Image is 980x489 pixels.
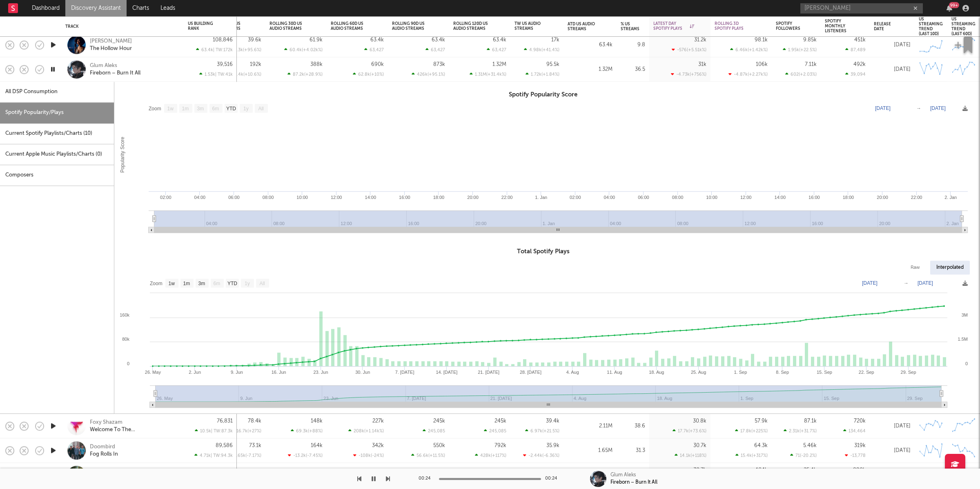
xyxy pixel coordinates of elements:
div: 17.8k ( +225 % ) [735,428,768,433]
text: 22:00 [501,195,513,200]
div: Interpolated [930,261,970,275]
div: 63.4k [370,37,384,42]
div: -5.65k ( -7.17 % ) [227,453,261,458]
div: 15.4k ( +317 % ) [735,453,768,458]
text: 20:00 [877,195,888,200]
text: 25. Aug [691,370,706,375]
h3: Total Spotify Plays [114,247,972,257]
div: 1.31M ( +31.4k % ) [470,71,506,77]
div: TW US Audio Streams [514,21,547,31]
div: 245,085 [423,428,445,433]
text: 1m [183,281,190,286]
div: 148k [311,418,323,424]
div: ATD US Audio Streams [568,22,600,31]
text: 22. Sep [859,370,874,375]
div: 890k [853,467,866,473]
div: 2.11M [568,421,612,431]
div: 227k [372,418,384,424]
div: 17k [551,37,559,42]
text: 10:00 [296,195,308,200]
text: 15. Sep [817,370,832,375]
div: 6.97k ( +21.5 % ) [525,428,559,433]
div: Rolling 90D US Audio Streams [392,21,433,31]
div: 208k ( +1.14k % ) [348,428,384,433]
a: The Hollow Hour [90,45,132,52]
text: Zoom [150,281,163,286]
div: 16.7k ( +27 % ) [231,428,261,433]
div: 63,427 [425,47,445,52]
div: 64.3k [754,443,768,448]
text: [DATE] [862,280,878,286]
text: 16. Jun [272,370,286,375]
text: 2. Jan [944,195,957,200]
div: 18.4k ( +10.6 % ) [227,71,261,77]
text: 12:00 [740,195,752,200]
text: 22:00 [911,195,922,200]
div: 192k [250,62,261,67]
input: Search for artists [800,3,923,13]
text: 18. Aug [649,370,664,375]
text: 3m [197,106,204,112]
div: 31.2k [694,37,706,42]
text: 26. May [145,370,161,375]
div: 76,831 [217,418,233,424]
div: 5.46k [803,443,817,448]
div: 602 ( +2.03 % ) [785,71,817,77]
div: -4.87k ( +2.27k % ) [728,71,768,77]
div: Rolling 120D US Audio Streams [453,21,494,31]
div: 00:24 [545,474,561,484]
text: 30. Jun [355,370,370,375]
div: Fireborn – Burn It All [610,479,657,486]
div: 1.72k ( +1.84 % ) [526,71,559,77]
div: Glum Aleks [90,62,117,69]
div: 36.5 [621,65,645,74]
div: 39.4k [546,418,559,424]
text: [DATE] [930,105,946,111]
div: 873k [433,62,445,67]
div: 95.5k [546,62,559,67]
div: 56.6k ( +11.5 % ) [411,453,445,458]
text: 10:00 [706,195,717,200]
text: 7. [DATE] [395,370,414,375]
text: 1y [243,106,249,112]
div: -2.44k ( -6.36 % ) [523,453,559,458]
div: 25.4k [804,467,817,473]
div: 87.2k ( +28.9 % ) [287,71,323,77]
text: All [259,281,265,286]
text: 160k [120,313,129,317]
div: 245k [433,418,445,424]
div: 87.1k [804,418,817,424]
div: Glum Aleks [610,471,636,479]
div: 35.9k [546,443,559,448]
text: Zoom [149,106,161,112]
div: 63,427 [364,47,384,52]
text: → [916,105,921,111]
div: [DATE] [874,40,911,50]
div: Foxy Shazam [90,419,122,426]
div: 61.9k [310,37,323,42]
div: 63.4k [432,37,445,42]
div: -13,778 [845,453,866,458]
div: 1.32M [568,65,612,74]
div: 428k ( +117 % ) [475,453,506,458]
text: 20:00 [467,195,479,200]
div: 4.98k ( +41.4 % ) [524,47,559,52]
a: Welcome To The [DEMOGRAPHIC_DATA] Of Rock And Roll [90,426,178,433]
div: [DATE] [874,65,911,74]
text: 1y [245,281,250,286]
text: All [258,106,263,112]
text: [DATE] [875,105,891,111]
div: 89,586 [216,443,233,448]
div: 451k [854,37,866,42]
text: 1m [182,106,189,112]
text: → [904,280,909,286]
div: 792k [494,443,506,448]
div: 1.32M [492,62,506,67]
div: Rolling 30D US Audio Streams [269,21,310,31]
div: 60.4k ( +4.02k % ) [284,47,323,52]
a: Fxnn Prodbysicko [90,468,134,475]
div: 30.7k [693,443,706,448]
div: 134,464 [843,428,866,433]
div: 106k [756,62,768,67]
